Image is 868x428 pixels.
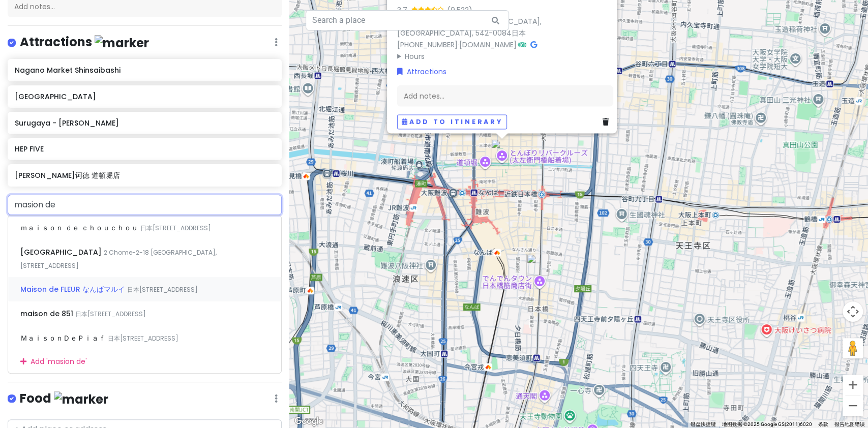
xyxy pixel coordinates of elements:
[530,41,537,48] i: Google Maps
[108,334,178,343] span: 日本[STREET_ADDRESS]
[526,254,549,276] div: 骏河屋 Surugaya 日本桥乙女馆
[54,391,108,407] img: marker
[818,421,828,427] a: 条款（在新标签页中打开）
[306,10,509,30] input: Search a place
[397,66,446,77] a: Attractions
[20,247,104,257] span: [GEOGRAPHIC_DATA]
[292,415,325,428] img: Google
[15,144,274,154] h6: HEP FIVE
[397,16,542,38] a: 7-13 Souemonchō, [GEOGRAPHIC_DATA], [GEOGRAPHIC_DATA], 542-0084日本
[20,223,140,233] span: ｍａｉｓｏｎ ｄｅ ｃｈｏｕｃｈｏｕ
[15,171,274,180] h6: [PERSON_NAME]诃德 道頓堀店
[15,66,274,75] h6: Nagano Market Shinsaibashi
[15,92,274,101] h6: [GEOGRAPHIC_DATA]
[20,248,217,270] span: 2 Chome-2-18 [GEOGRAPHIC_DATA], [STREET_ADDRESS]
[20,390,108,407] h4: Food
[15,118,274,128] h6: Surugaya - [PERSON_NAME]
[20,333,108,343] span: ＭａｉｓｏｎＤｅＰｉａｆ
[292,415,325,428] a: 在 Google 地图中打开此区域（会打开一个新窗口）
[397,39,458,49] a: [PHONE_NUMBER]
[722,421,812,427] span: 地图数据 ©2025 Google GS(2011)6020
[843,301,863,322] button: 地图镜头控件
[447,4,472,15] div: (9,522)
[20,309,75,319] span: maison de 851
[95,35,149,51] img: marker
[8,195,282,215] input: + Add place or address
[518,41,526,48] i: Tripadvisor
[843,338,863,358] button: 将街景小人拖到地图上以打开街景
[397,50,613,62] summary: Hours
[691,421,716,428] button: 键盘快捷键
[603,116,613,128] a: Delete place
[127,285,198,294] span: 日本[STREET_ADDRESS]
[397,4,411,15] div: 3.7
[140,224,211,232] span: 日本[STREET_ADDRESS]
[843,375,863,395] button: 放大
[20,34,149,51] h4: Attractions
[491,139,513,161] div: 唐吉诃德 道頓堀店
[20,284,127,294] span: Maison de FLEUR なんばマルイ
[834,421,865,427] a: 报告地图错误
[397,114,507,129] button: Add to itinerary
[397,85,613,107] div: Add notes...
[459,39,517,49] a: [DOMAIN_NAME]
[843,395,863,416] button: 缩小
[8,350,281,373] div: Add ' masion de '
[75,310,146,318] span: 日本[STREET_ADDRESS]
